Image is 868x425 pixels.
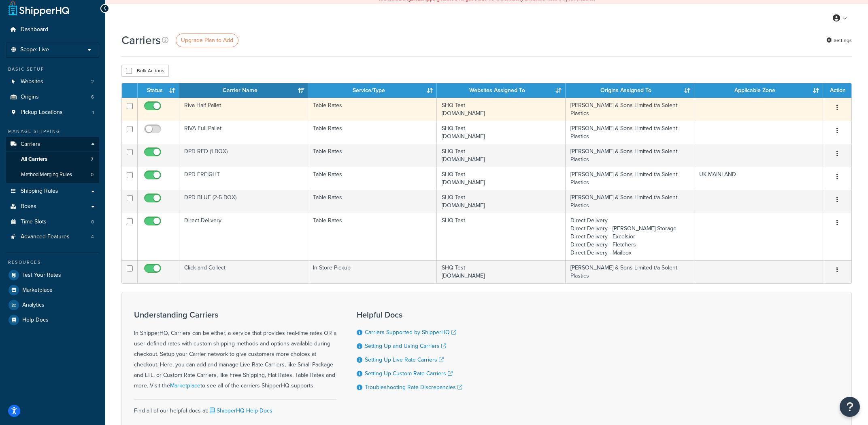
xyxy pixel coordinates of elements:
[823,83,851,98] th: Action
[6,105,99,120] li: Pickup Locations
[308,260,437,283] td: In-Store Pickup
[6,229,99,244] li: Advanced Features
[437,190,566,213] td: SHQ Test [DOMAIN_NAME]
[365,383,462,391] a: Troubleshooting Rate Discrepancies
[6,128,99,135] div: Manage Shipping
[179,190,308,213] td: DPD BLUE (2-5 BOX)
[6,259,99,266] div: Resources
[21,78,43,85] span: Websites
[91,171,94,178] span: 0
[308,121,437,144] td: Table Rates
[308,167,437,190] td: Table Rates
[566,190,694,213] td: [PERSON_NAME] & Sons Limited t/a Solent Plastics
[6,167,99,182] a: Method Merging Rules 0
[357,310,462,319] h3: Helpful Docs
[6,137,99,183] li: Carriers
[365,328,456,337] a: Carriers Supported by ShipperHQ
[437,83,566,98] th: Websites Assigned To: activate to sort column ascending
[21,219,47,225] span: Time Slots
[6,74,99,89] li: Websites
[20,46,49,53] span: Scope: Live
[6,268,99,282] a: Test Your Rates
[566,98,694,121] td: [PERSON_NAME] & Sons Limited t/a Solent Plastics
[208,406,272,415] a: ShipperHQ Help Docs
[566,121,694,144] td: [PERSON_NAME] & Sons Limited t/a Solent Plastics
[181,36,233,44] span: Upgrade Plan to Add
[21,109,63,116] span: Pickup Locations
[6,283,99,297] a: Marketplace
[437,167,566,190] td: SHQ Test [DOMAIN_NAME]
[308,190,437,213] td: Table Rates
[6,215,99,229] a: Time Slots 0
[566,167,694,190] td: [PERSON_NAME] & Sons Limited t/a Solent Plastics
[22,302,45,309] span: Analytics
[134,399,336,416] div: Find all of our helpful docs at:
[6,298,99,312] a: Analytics
[121,32,161,48] h1: Carriers
[91,156,94,163] span: 7
[176,34,238,47] a: Upgrade Plan to Add
[437,121,566,144] td: SHQ Test [DOMAIN_NAME]
[6,167,99,182] li: Method Merging Rules
[6,313,99,327] a: Help Docs
[6,74,99,89] a: Websites 2
[179,121,308,144] td: RIVA Full Pallet
[308,98,437,121] td: Table Rates
[566,144,694,167] td: [PERSON_NAME] & Sons Limited t/a Solent Plastics
[365,356,444,364] a: Setting Up Live Rate Carriers
[6,137,99,152] a: Carriers
[91,94,94,101] span: 6
[6,90,99,105] a: Origins 6
[179,83,308,98] th: Carrier Name: activate to sort column ascending
[121,65,169,77] button: Bulk Actions
[437,144,566,167] td: SHQ Test [DOMAIN_NAME]
[138,83,179,98] th: Status: activate to sort column ascending
[437,98,566,121] td: SHQ Test [DOMAIN_NAME]
[6,199,99,214] a: Boxes
[21,234,70,240] span: Advanced Features
[22,287,53,294] span: Marketplace
[566,260,694,283] td: [PERSON_NAME] & Sons Limited t/a Solent Plastics
[21,156,47,163] span: All Carriers
[179,260,308,283] td: Click and Collect
[694,167,823,190] td: UK MAINLAND
[365,342,446,350] a: Setting Up and Using Carriers
[6,105,99,120] a: Pickup Locations 1
[6,184,99,199] a: Shipping Rules
[566,83,694,98] th: Origins Assigned To: activate to sort column ascending
[365,369,453,378] a: Setting Up Custom Rate Carriers
[21,94,39,101] span: Origins
[170,381,200,390] a: Marketplace
[91,219,94,225] span: 0
[134,310,336,391] div: In ShipperHQ, Carriers can be either, a service that provides real-time rates OR a user-defined r...
[179,144,308,167] td: DPD RED (1 BOX)
[91,78,94,85] span: 2
[6,22,99,37] a: Dashboard
[308,144,437,167] td: Table Rates
[437,260,566,283] td: SHQ Test [DOMAIN_NAME]
[21,203,36,210] span: Boxes
[6,152,99,167] li: All Carriers
[694,83,823,98] th: Applicable Zone: activate to sort column ascending
[21,188,58,195] span: Shipping Rules
[6,215,99,229] li: Time Slots
[6,152,99,167] a: All Carriers 7
[6,229,99,244] a: Advanced Features 4
[21,171,72,178] span: Method Merging Rules
[437,213,566,260] td: SHQ Test
[91,234,94,240] span: 4
[566,213,694,260] td: Direct Delivery Direct Delivery - [PERSON_NAME] Storage Direct Delivery - Excelsior Direct Delive...
[21,141,40,148] span: Carriers
[134,310,336,319] h3: Understanding Carriers
[308,83,437,98] th: Service/Type: activate to sort column ascending
[22,317,49,324] span: Help Docs
[22,272,61,279] span: Test Your Rates
[179,167,308,190] td: DPD FREIGHT
[6,90,99,105] li: Origins
[308,213,437,260] td: Table Rates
